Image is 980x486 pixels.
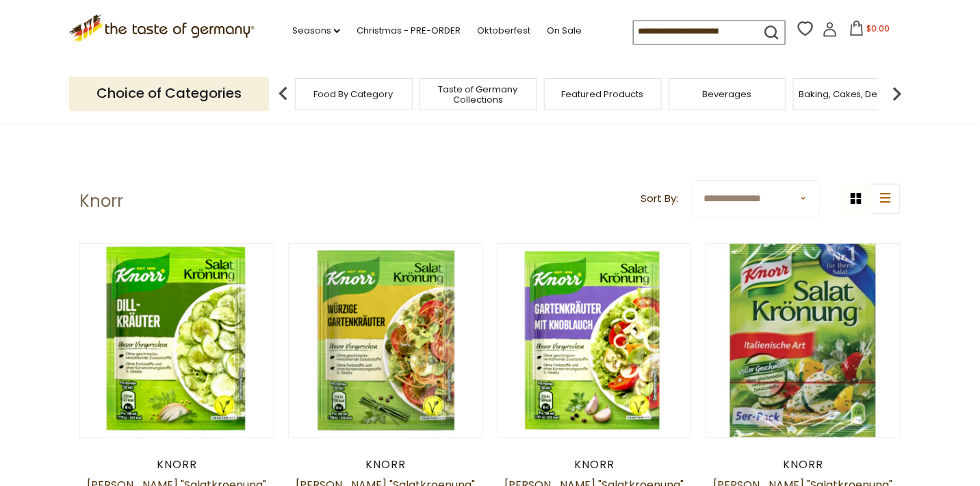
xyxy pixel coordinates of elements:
[270,80,297,107] img: previous arrow
[706,458,901,472] div: Knorr
[884,80,911,107] img: next arrow
[497,458,692,472] div: Knorr
[477,23,530,38] a: Oktoberfest
[80,244,274,437] img: Knorr
[424,84,533,105] a: Taste of Germany Collections
[562,89,644,99] a: Featured Products
[314,89,394,99] a: Food By Category
[288,458,483,472] div: Knorr
[498,244,691,437] img: Knorr
[69,77,269,110] p: Choice of Categories
[292,23,340,38] a: Seasons
[867,23,890,34] span: $0.00
[547,23,582,38] a: On Sale
[840,21,899,41] button: $0.00
[289,244,482,437] img: Knorr
[706,244,900,437] img: Knorr
[703,89,752,99] a: Beverages
[799,89,905,99] a: Baking, Cakes, Desserts
[79,458,274,472] div: Knorr
[641,190,679,207] label: Sort By:
[79,191,123,212] h1: Knorr
[357,23,461,38] a: Christmas - PRE-ORDER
